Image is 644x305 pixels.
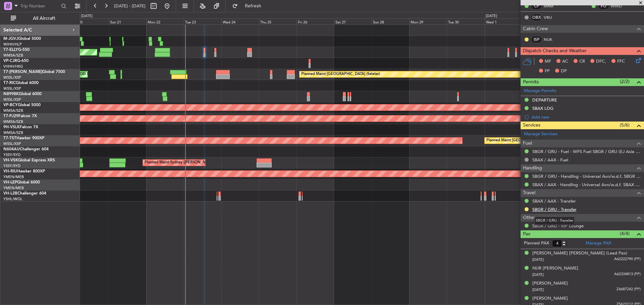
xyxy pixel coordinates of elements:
a: N604AUChallenger 604 [3,147,49,151]
span: A62222790 (PP) [614,256,641,262]
span: T7-ELLY [3,48,18,52]
div: [PERSON_NAME] [PERSON_NAME] (Lead Pax) [532,250,627,257]
a: Manage Permits [524,88,556,94]
a: SBAX / AAX - Fuel [532,157,568,163]
a: SBGR / GRU - Handling - Universal Avn/w.d.f. SBGR / GRU [532,173,641,179]
span: VP-CJR [3,59,17,63]
span: VH-L2B [3,192,17,196]
span: Dispatch Checks and Weather [523,47,587,55]
a: T7-TSTHawker 900XP [3,136,44,140]
a: SBGR / GRU - Fuel - WFS Fuel SBGR / GRU (EJ Asia Only) [532,149,641,154]
a: YSHL/WOL [3,197,22,202]
a: N8998KGlobal 6000 [3,92,42,96]
a: T7-PJ29Falcon 7X [3,114,37,118]
span: VH-VSK [3,158,18,162]
a: VH-LEPGlobal 6000 [3,180,40,184]
div: Thu 25 [259,18,297,24]
input: Trip Number [20,1,59,11]
div: Sat 20 [71,18,108,24]
div: FO [598,2,609,10]
a: VH-RIUHawker 800XP [3,169,45,173]
div: NUR [PERSON_NAME] [532,265,578,272]
span: N604AU [3,147,20,151]
a: WSSL/XSP [3,75,21,80]
span: Pax [523,230,530,238]
span: 9H-VSLK [3,125,20,129]
span: Refresh [239,4,267,8]
a: VBU [544,14,559,20]
a: NUK [544,36,559,43]
span: Travel [523,189,535,197]
a: WSSL/XSP [3,97,21,102]
span: FFC [617,58,625,65]
span: Handling [523,164,542,172]
div: Sat 27 [334,18,372,24]
span: [DATE] [532,287,544,292]
span: DFC, [596,58,606,65]
a: Manage Services [524,131,557,138]
div: Planned Maint Sydney ([PERSON_NAME] Intl) [145,158,222,168]
div: SBAX LDG [532,105,553,111]
div: Tue 30 [447,18,484,24]
span: (2/2) [620,78,630,85]
a: SBGR / GRU - Transfer [532,207,577,212]
span: All Aircraft [17,16,71,21]
span: A62334813 (PP) [614,272,641,277]
a: YSSY/SYD [3,152,20,157]
a: WSSL/XSP [3,86,21,91]
div: Wed 24 [221,18,259,24]
a: SBAX / AAX - Transfer [532,198,576,204]
span: VH-RIU [3,169,17,173]
div: Mon 22 [146,18,184,24]
div: Sun 21 [109,18,146,24]
a: VH-VSKGlobal Express XRS [3,158,55,162]
button: All Aircraft [7,13,73,24]
a: YMEN/MEB [3,174,24,179]
div: SBGR / GRU - Transfer [534,217,575,225]
a: WMSA/SZB [3,108,23,113]
span: Permits [523,78,539,86]
a: WMSA/SZB [3,130,23,135]
a: SBAX / AAX - Handling - Universal Avn/w.d.f. SBAX / AAX [532,182,641,187]
div: Tue 23 [184,18,221,24]
a: T7-RICGlobal 6000 [3,81,39,85]
span: MF [545,58,551,65]
div: ISP [531,36,542,43]
span: T7-PJ29 [3,114,18,118]
span: AC [562,58,568,65]
a: WSSL/XSP [3,141,21,146]
div: [DATE] [81,13,93,19]
a: M-JGVJGlobal 5000 [3,37,41,41]
span: CR [579,58,585,65]
div: Planned Maint [GEOGRAPHIC_DATA] (Seletar) [486,136,565,146]
div: Sun 28 [372,18,409,24]
span: [DATE] - [DATE] [114,3,146,9]
span: DP [561,68,567,75]
span: VH-LEP [3,180,17,184]
label: Planned PAX [524,240,549,247]
span: T7-TST [3,136,16,140]
a: VP-BCYGlobal 5000 [3,103,41,107]
a: T7-ELLYG-550 [3,48,30,52]
span: (4/4) [620,230,630,237]
div: [PERSON_NAME] [532,280,568,287]
span: [DATE] [532,257,544,262]
span: Others [523,214,538,222]
span: T7-RIC [3,81,16,85]
div: Planned Maint [GEOGRAPHIC_DATA] (Seletar) [301,69,380,79]
span: FP [545,68,550,75]
a: YSSY/SYD [3,163,20,168]
div: Add new [532,114,641,120]
span: Services [523,122,540,129]
a: VH-L2BChallenger 604 [3,192,46,196]
div: Mon 29 [409,18,447,24]
span: Cabin Crew [523,25,548,33]
span: (5/6) [620,122,630,129]
a: VHHH/HKG [3,64,23,69]
div: DEPARTURE [532,97,557,103]
span: Fuel [523,140,532,147]
div: [DATE] [486,13,497,19]
div: [PERSON_NAME] [532,295,568,302]
span: T7-[PERSON_NAME] [3,70,42,74]
a: WMSA/SZB [3,53,23,58]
